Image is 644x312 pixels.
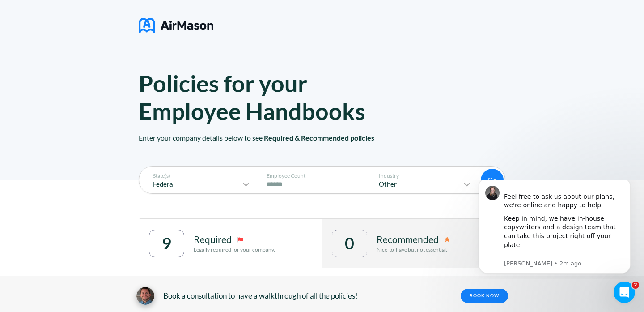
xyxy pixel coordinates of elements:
p: Enter your company details below to see [139,125,505,180]
p: Required [194,234,232,245]
img: remmended-icon [445,237,450,242]
img: Profile image for Holly [20,5,34,20]
iframe: Intercom notifications message [465,180,644,279]
p: Legally required for your company. [194,247,275,253]
p: Industry [370,173,472,179]
a: BOOK NOW [461,289,508,303]
p: Message from Holly, sent 2m ago [39,79,159,87]
div: Message content [39,3,159,78]
iframe: Intercom live chat [614,282,635,303]
img: required-icon [237,237,243,243]
img: logo [139,14,213,37]
span: Book a consultation to have a walkthrough of all the policies! [163,291,358,300]
img: avatar [136,287,154,305]
div: 9 [162,234,171,252]
span: Required & Recommended policies [264,133,374,142]
div: Feel free to ask us about our plans, we're online and happy to help. [39,3,159,30]
p: State(s) [144,173,251,179]
button: Go [481,169,504,192]
h1: Policies for your Employee Handbooks [139,69,401,125]
p: Employee Count [267,173,360,179]
span: Federal Policies [149,275,197,283]
span: 2 [632,282,639,289]
p: Recommended [377,234,439,245]
p: Nice-to-have but not essential. [377,247,450,253]
div: 0 [345,234,354,252]
span: (9) [197,275,205,283]
p: Federal [144,180,241,188]
p: Other [370,180,462,188]
div: Keep in mind, we have in-house copywriters and a design team that can take this project right off... [39,34,159,78]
